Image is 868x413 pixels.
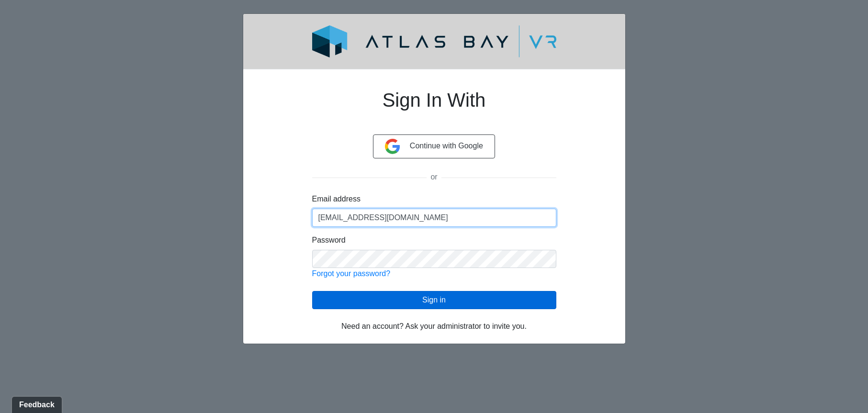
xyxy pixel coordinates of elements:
input: Enter email [312,209,556,227]
h1: Sign In With [312,77,556,134]
button: Continue with Google [373,134,495,158]
img: logo [289,25,579,57]
label: Email address [312,193,361,205]
label: Password [312,234,346,246]
button: Sign in [312,291,556,309]
span: or [427,173,441,181]
iframe: Ybug feedback widget [7,394,67,413]
a: Forgot your password? [312,269,391,278]
span: Continue with Google [410,142,483,150]
span: Need an account? Ask your administrator to invite you. [341,322,527,330]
